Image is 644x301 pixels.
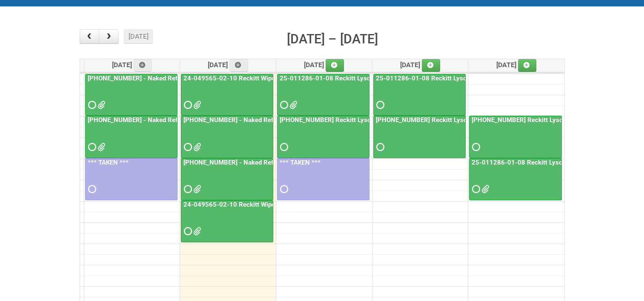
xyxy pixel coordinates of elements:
[134,59,152,72] a: Add an event
[374,74,584,82] a: 25-011286-01-08 Reckitt Lysol Laundry Scented - BLINDING (hold slot)
[376,144,382,150] span: Requested
[112,61,152,69] span: [DATE]
[208,61,248,69] span: [DATE]
[373,74,466,116] a: 25-011286-01-08 Reckitt Lysol Laundry Scented - BLINDING (hold slot)
[86,116,264,124] a: [PHONE_NUMBER] - Naked Reformulation Mailing 1 PHOTOS
[280,144,286,150] span: Requested
[88,144,94,150] span: Requested
[277,116,369,158] a: [PHONE_NUMBER] Reckitt Lysol Wipes Stage 4 - labeling day
[280,102,286,108] span: Requested
[400,61,441,69] span: [DATE]
[182,116,338,124] a: [PHONE_NUMBER] - Naked Reformulation - Mailing 2
[496,61,537,69] span: [DATE]
[472,186,478,192] span: Requested
[85,74,177,116] a: [PHONE_NUMBER] - Naked Reformulation Mailing 1
[193,102,199,108] span: 24-049565-02 Reckitt Wipes HUT Stages 1-3 - Lion addresses (sbm ybm) revised.xlsx 24-049565-02 Re...
[193,144,199,150] span: LION_Mailing2_25-055556-01_LABELS_06Oct25_FIXED.xlsx MOR_M2.xlsm LION_Mailing2_25-055556-01_LABEL...
[280,186,286,192] span: Requested
[277,74,369,116] a: 25-011286-01-08 Reckitt Lysol Laundry Scented - BLINDING (hold slot)
[422,59,441,72] a: Add an event
[124,29,153,44] button: [DATE]
[278,116,458,124] a: [PHONE_NUMBER] Reckitt Lysol Wipes Stage 4 - labeling day
[470,159,615,166] a: 25-011286-01-08 Reckitt Lysol Laundry Scented
[229,59,248,72] a: Add an event
[376,102,382,108] span: Requested
[182,74,328,82] a: 24-049565-02-10 Reckitt Wipes HUT Stages 1-3
[97,102,103,108] span: Lion25-055556-01_LABELS_03Oct25.xlsx MOR - 25-055556-01.xlsm G147.png G258.png G369.png M147.png ...
[182,201,375,208] a: 24-049565-02-10 Reckitt Wipes HUT Stages 1-3 - slot for photos
[374,116,554,124] a: [PHONE_NUMBER] Reckitt Lysol Wipes Stage 4 - labeling day
[193,228,199,234] span: group 1002 (2) back.jpg group 1002 (2).jpg GROUP 1002 (3) BACK.jpg GROUP 1002 (3).jpg
[182,159,360,166] a: [PHONE_NUMBER] - Naked Reformulation Mailing 2 PHOTOS
[88,102,94,108] span: Requested
[304,61,344,69] span: [DATE]
[469,116,562,158] a: [PHONE_NUMBER] Reckitt Lysol Wipes Stage 4 - labeling day
[88,186,94,192] span: Requested
[97,144,103,150] span: GROUP 1003.jpg GROUP 1003 (2).jpg GROUP 1003 (3).jpg GROUP 1003 (4).jpg GROUP 1003 (5).jpg GROUP ...
[184,228,190,234] span: Requested
[184,144,190,150] span: Requested
[287,29,378,49] h2: [DATE] – [DATE]
[278,74,488,82] a: 25-011286-01-08 Reckitt Lysol Laundry Scented - BLINDING (hold slot)
[469,158,562,200] a: 25-011286-01-08 Reckitt Lysol Laundry Scented
[373,116,466,158] a: [PHONE_NUMBER] Reckitt Lysol Wipes Stage 4 - labeling day
[181,74,273,116] a: 24-049565-02-10 Reckitt Wipes HUT Stages 1-3
[184,102,190,108] span: Requested
[472,144,478,150] span: Requested
[518,59,537,72] a: Add an event
[193,186,199,192] span: GROUP 1005-SEED.jpg GROUP 1005-SEED(2).jpg GROUP 1005- SEED(3).jpg GROUP 1005(4).jpg GROUP 1005(5...
[289,102,295,108] span: LABEL RECONCILIATION FORM_25011286.docx 25-011286-01 - MOR - Blinding.xlsm
[86,74,238,82] a: [PHONE_NUMBER] - Naked Reformulation Mailing 1
[181,200,273,242] a: 24-049565-02-10 Reckitt Wipes HUT Stages 1-3 - slot for photos
[481,186,487,192] span: 25-011286-01 - MDN (3).xlsx 25-011286-01 - MDN (2).xlsx 25-011286-01-08 - JNF.DOC 25-011286-01 - ...
[181,116,273,158] a: [PHONE_NUMBER] - Naked Reformulation - Mailing 2
[181,158,273,200] a: [PHONE_NUMBER] - Naked Reformulation Mailing 2 PHOTOS
[326,59,344,72] a: Add an event
[85,116,177,158] a: [PHONE_NUMBER] - Naked Reformulation Mailing 1 PHOTOS
[184,186,190,192] span: Requested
